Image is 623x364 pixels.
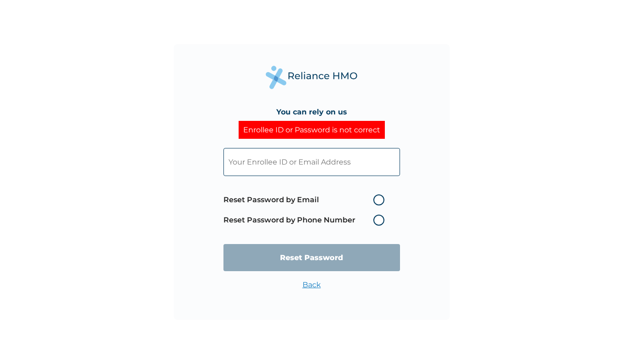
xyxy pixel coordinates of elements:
input: Reset Password [223,244,400,271]
input: Your Enrollee ID or Email Address [223,148,400,176]
label: Reset Password by Email [223,194,389,205]
img: Reliance Health's Logo [266,66,358,89]
label: Reset Password by Phone Number [223,215,389,226]
span: Password reset method [223,190,389,230]
h4: You can rely on us [276,108,347,116]
a: Back [303,280,321,289]
div: Enrollee ID or Password is not correct [239,121,385,139]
